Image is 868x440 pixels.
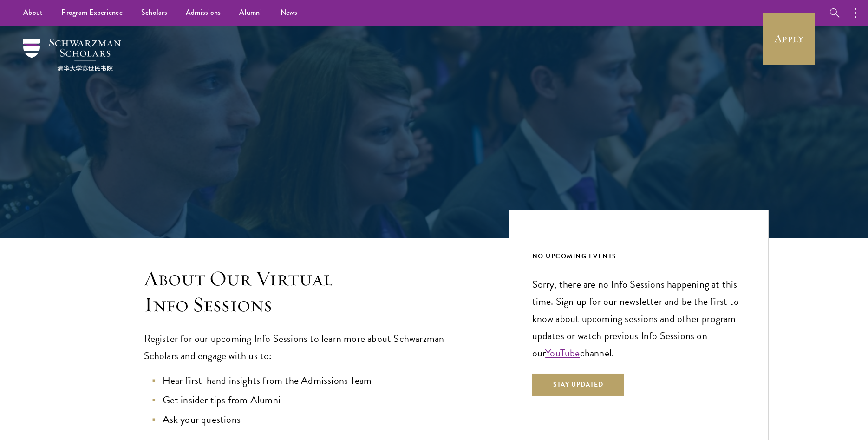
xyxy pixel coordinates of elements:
[532,276,745,362] p: Sorry, there are no Info Sessions happening at this time. Sign up for our newsletter and be the f...
[153,372,471,389] li: Hear first-hand insights from the Admissions Team
[545,345,580,361] a: YouTube
[23,39,121,71] img: Schwarzman Scholars
[532,250,745,262] div: NO UPCOMING EVENTS
[144,266,471,318] h3: About Our Virtual Info Sessions
[153,411,471,428] li: Ask your questions
[763,13,815,65] a: Apply
[144,330,471,365] p: Register for our upcoming Info Sessions to learn more about Schwarzman Scholars and engage with u...
[532,374,624,396] button: Stay Updated
[153,392,471,409] li: Get insider tips from Alumni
